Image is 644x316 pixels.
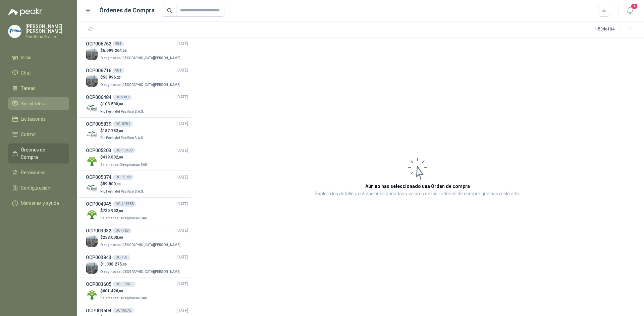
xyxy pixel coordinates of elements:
a: Remisiones [8,166,69,179]
div: 981 [113,68,124,73]
span: [DATE] [176,94,188,100]
span: [DATE] [176,121,188,127]
p: Ferreteria Fivalle [25,35,69,39]
h3: OCP005839 [86,120,111,128]
span: Manuales y ayuda [21,200,59,207]
span: ,00 [118,155,123,159]
a: Cotizar [8,128,69,141]
img: Company Logo [8,25,21,38]
p: $ [100,288,149,294]
a: Configuración [8,182,69,194]
a: OCP003843OC-758[DATE] Company Logo$1.038.275,00Oleaginosas [GEOGRAPHIC_DATA][PERSON_NAME] [86,254,188,275]
p: $ [100,261,182,268]
img: Company Logo [86,128,98,140]
span: Salamanca Oleaginosas SAS [100,163,147,167]
h3: OCP003843 [86,254,111,261]
span: Salamanca Oleaginosas SAS [100,296,147,300]
span: [DATE] [176,41,188,47]
p: Explora los detalles, cotizaciones ganadas y valores de las Órdenes de compra que has realizado. [315,190,520,198]
img: Company Logo [86,102,98,114]
img: Logo peakr [8,8,42,16]
img: Company Logo [86,182,98,194]
span: [DATE] [176,67,188,74]
span: [DATE] [176,308,188,314]
span: Rio Fertil del Pacífico S.A.S. [100,110,144,113]
span: 1 [631,3,638,9]
a: OCP006484OC 5381[DATE] Company Logo$103.530,00Rio Fertil del Pacífico S.A.S. [86,94,188,115]
a: OCP004945OC # 15355[DATE] Company Logo$720.902,00Salamanca Oleaginosas SAS [86,200,188,221]
span: [DATE] [176,201,188,207]
img: Company Logo [86,235,98,247]
h3: OCP004945 [86,200,111,208]
span: ,25 [116,76,121,79]
span: Oleaginosas [GEOGRAPHIC_DATA][PERSON_NAME] [100,83,180,87]
img: Company Logo [86,209,98,220]
span: Rio Fertil del Pacífico S.A.S. [100,136,144,140]
div: 1 - 50 de 104 [595,24,636,35]
span: Oleaginosas [GEOGRAPHIC_DATA][PERSON_NAME] [100,270,180,274]
span: ,00 [116,182,121,186]
div: OC - 763 [113,228,131,233]
a: Chat [8,67,69,79]
p: $ [100,181,146,187]
span: Órdenes de Compra [21,146,63,161]
a: OCP003932OC - 763[DATE] Company Logo$238.000,00Oleaginosas [GEOGRAPHIC_DATA][PERSON_NAME] [86,227,188,248]
a: Tareas [8,82,69,95]
span: Inicio [21,54,32,61]
span: 601.426 [103,289,123,293]
span: 238.000 [103,235,123,240]
div: OC 5381 [113,95,132,100]
span: 1.038.275 [103,262,127,267]
a: OCP006762984[DATE] Company Logo$6.599.264,00Oleaginosas [GEOGRAPHIC_DATA][PERSON_NAME] [86,40,188,61]
span: 53.996 [103,75,121,80]
div: OC -5281 [113,121,133,127]
p: [PERSON_NAME] [PERSON_NAME] [25,24,69,33]
span: [DATE] [176,147,188,154]
span: ,00 [118,236,123,239]
img: Company Logo [86,75,98,87]
span: Cotizar [21,131,36,138]
h3: Aún no has seleccionado una Orden de compra [365,183,470,190]
img: Company Logo [86,155,98,167]
span: Rio Fertil del Pacífico S.A.S. [100,190,144,193]
p: $ [100,208,149,214]
a: OCP005839OC -5281[DATE] Company Logo$187.782,00Rio Fertil del Pacífico S.A.S. [86,120,188,141]
span: Solicitudes [21,100,44,107]
div: OC - 5168 [113,175,133,180]
span: [DATE] [176,227,188,234]
span: ,00 [118,129,123,133]
div: OC - 15433 [113,148,136,153]
a: Solicitudes [8,97,69,110]
p: $ [100,74,182,81]
span: Salamanca Oleaginosas SAS [100,216,147,220]
button: 1 [624,5,636,17]
a: Inicio [8,51,69,64]
img: Company Logo [86,262,98,274]
span: 419.832 [103,155,123,160]
span: Licitaciones [21,115,46,123]
img: Company Logo [86,48,98,60]
h3: OCP006762 [86,40,111,47]
div: 984 [113,41,124,46]
span: Oleaginosas [GEOGRAPHIC_DATA][PERSON_NAME] [100,56,180,60]
div: OC 15070 [113,308,134,313]
span: 187.782 [103,128,123,133]
span: 59.500 [103,182,121,186]
span: Remisiones [21,169,46,176]
a: OCP005303OC - 15433[DATE] Company Logo$419.832,00Salamanca Oleaginosas SAS [86,147,188,168]
h3: OCP006716 [86,67,111,74]
h1: Órdenes de Compra [99,6,155,15]
span: Configuración [21,184,50,192]
span: [DATE] [176,281,188,287]
p: $ [100,234,182,241]
a: Órdenes de Compra [8,143,69,164]
p: $ [100,101,146,107]
span: ,00 [122,262,127,266]
div: OC-758 [113,255,130,260]
span: ,00 [118,102,123,106]
span: 6.599.264 [103,48,127,53]
span: Chat [21,69,31,77]
span: ,00 [118,209,123,213]
h3: OCP005074 [86,174,111,181]
p: $ [100,47,182,54]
